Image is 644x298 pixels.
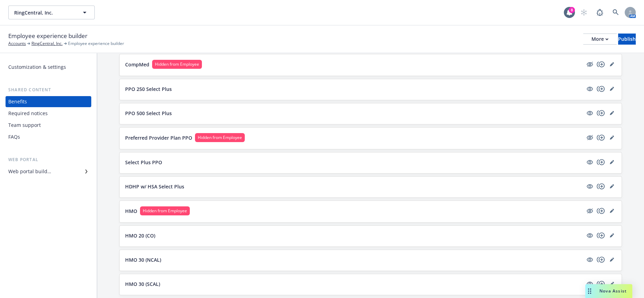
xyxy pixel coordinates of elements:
[125,183,583,190] button: HDHP w/ HSA Select Plus
[125,159,162,166] p: Select Plus PPO
[125,159,583,166] button: Select Plus PPO
[198,134,242,141] span: Hidden from Employee
[586,133,594,142] a: hidden
[608,85,616,93] a: editPencil
[608,255,616,264] a: editPencil
[125,110,583,117] button: PPO 500 Select Plus
[593,6,607,19] a: Report a Bug
[585,284,632,298] button: Nova Assist
[125,256,161,263] p: HMO 30 (NCAL)
[8,108,48,119] div: Required notices
[125,61,149,68] p: CompMed
[8,120,41,131] div: Team support
[586,60,594,68] a: hidden
[125,85,172,93] p: PPO 250 Select Plus
[6,108,91,119] a: Required notices
[586,182,594,190] a: visible
[597,255,605,264] a: copyPlus
[597,60,605,68] a: copyPlus
[597,109,605,117] a: copyPlus
[125,134,192,141] p: Preferred Provider Plan PPO
[586,255,594,264] a: visible
[8,31,87,40] span: Employee experience builder
[608,207,616,215] a: editPencil
[597,182,605,190] a: copyPlus
[125,280,583,288] button: HMO 30 (SCAL)
[583,34,617,45] button: More
[125,232,583,239] button: HMO 20 (CO)
[586,85,594,93] a: visible
[608,182,616,190] a: editPencil
[597,85,605,93] a: copyPlus
[591,34,608,44] div: More
[125,207,137,215] p: HMO
[125,183,184,190] p: HDHP w/ HSA Select Plus
[597,158,605,166] a: copyPlus
[8,166,51,177] div: Web portal builder
[585,284,594,298] div: Drag to move
[586,109,594,117] a: visible
[608,133,616,142] a: editPencil
[143,208,187,214] span: Hidden from Employee
[6,156,91,163] div: Web portal
[597,280,605,288] a: copyPlus
[6,96,91,107] a: Benefits
[599,288,627,294] span: Nova Assist
[618,34,636,45] button: Publish
[125,256,583,263] button: HMO 30 (NCAL)
[6,86,91,93] div: Shared content
[608,280,616,288] a: editPencil
[608,158,616,166] a: editPencil
[597,231,605,240] a: copyPlus
[6,62,91,73] a: Customization & settings
[577,6,591,19] a: Start snowing
[597,207,605,215] a: copyPlus
[608,109,616,117] a: editPencil
[6,166,91,177] a: Web portal builder
[586,158,594,166] a: visible
[586,231,594,240] a: visible
[8,131,20,142] div: FAQs
[609,6,623,19] a: Search
[586,280,594,288] a: visible
[68,40,124,47] span: Employee experience builder
[125,206,583,215] button: HMOHidden from Employee
[125,133,583,142] button: Preferred Provider Plan PPOHidden from Employee
[8,62,66,73] div: Customization & settings
[155,61,199,67] span: Hidden from Employee
[8,96,27,107] div: Benefits
[125,85,583,93] button: PPO 250 Select Plus
[608,60,616,68] a: editPencil
[125,280,160,288] p: HMO 30 (SCAL)
[31,40,63,47] a: RingCentral, Inc.
[569,7,575,13] div: 8
[6,131,91,142] a: FAQs
[125,110,172,117] p: PPO 500 Select Plus
[8,6,95,19] button: RingCentral, Inc.
[125,60,583,69] button: CompMedHidden from Employee
[608,231,616,240] a: editPencil
[6,120,91,131] a: Team support
[586,207,594,215] a: hidden
[14,9,74,16] span: RingCentral, Inc.
[8,40,26,47] a: Accounts
[597,133,605,142] a: copyPlus
[125,232,155,239] p: HMO 20 (CO)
